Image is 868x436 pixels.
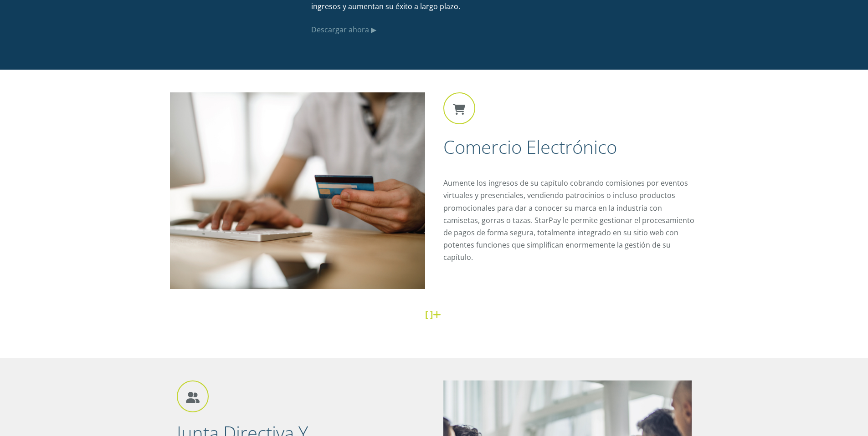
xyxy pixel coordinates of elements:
[170,92,425,289] img: eCommerce.jpg
[311,25,376,35] a: Descargar ahora ▶
[430,308,433,320] font: ]
[443,178,694,262] font: Aumente los ingresos de su capítulo cobrando comisiones por eventos virtuales y presenciales, ven...
[425,308,428,320] font: [
[443,134,617,159] font: comercio electrónico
